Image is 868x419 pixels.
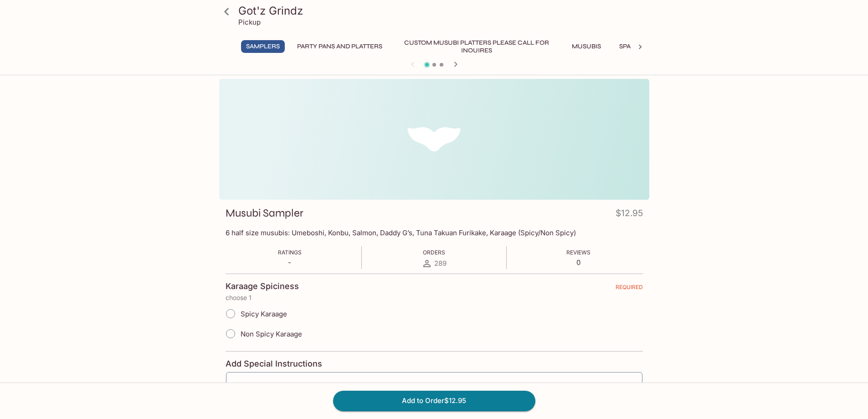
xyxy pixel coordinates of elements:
span: Non Spicy Karaage [241,330,302,338]
span: 289 [434,259,447,268]
button: Add to Order$12.95 [333,391,535,411]
span: Spicy Karaage [241,310,287,318]
h3: Got'z Grindz [238,4,646,18]
span: REQUIRED [616,284,643,294]
h3: Musubi Sampler [226,206,303,220]
span: Orders [423,249,445,256]
p: 6 half size musubis: Umeboshi, Konbu, Salmon, Daddy G’s, Tuna Takuan Furikake, Karaage (Spicy/Non... [226,228,643,237]
button: Spam Musubis [614,40,672,53]
button: Custom Musubi Platters PLEASE CALL FOR INQUIRES [395,40,559,53]
p: Pickup [238,18,261,26]
button: Party Pans and Platters [292,40,387,53]
div: Musubi Sampler [219,79,649,200]
h4: Add Special Instructions [226,359,643,369]
h4: Karaage Spiciness [226,281,299,291]
button: Musubis [566,40,607,53]
button: Samplers [241,40,285,53]
p: - [278,258,302,267]
span: Ratings [278,249,302,256]
p: choose 1 [226,294,643,301]
h4: $12.95 [616,206,643,224]
span: Reviews [566,249,591,256]
p: 0 [566,258,591,267]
